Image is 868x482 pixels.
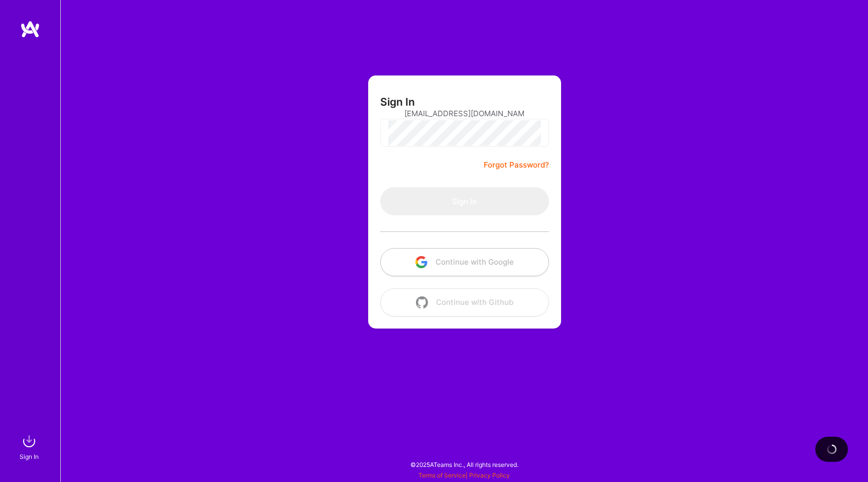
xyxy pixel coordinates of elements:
[416,296,428,308] img: icon
[418,471,466,479] a: Terms of Service
[404,101,525,126] input: Email...
[380,96,415,108] h3: Sign In
[20,20,40,38] img: logo
[380,288,549,316] button: Continue with Github
[19,431,39,451] img: sign in
[20,451,39,462] div: Sign In
[380,187,549,215] button: Sign In
[827,444,837,454] img: loading
[60,452,868,477] div: © 2025 ATeams Inc., All rights reserved.
[484,159,549,171] a: Forgot Password?
[469,471,510,479] a: Privacy Policy
[418,471,510,479] span: |
[380,248,549,276] button: Continue with Google
[21,431,39,462] a: sign inSign In
[415,256,427,268] img: icon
